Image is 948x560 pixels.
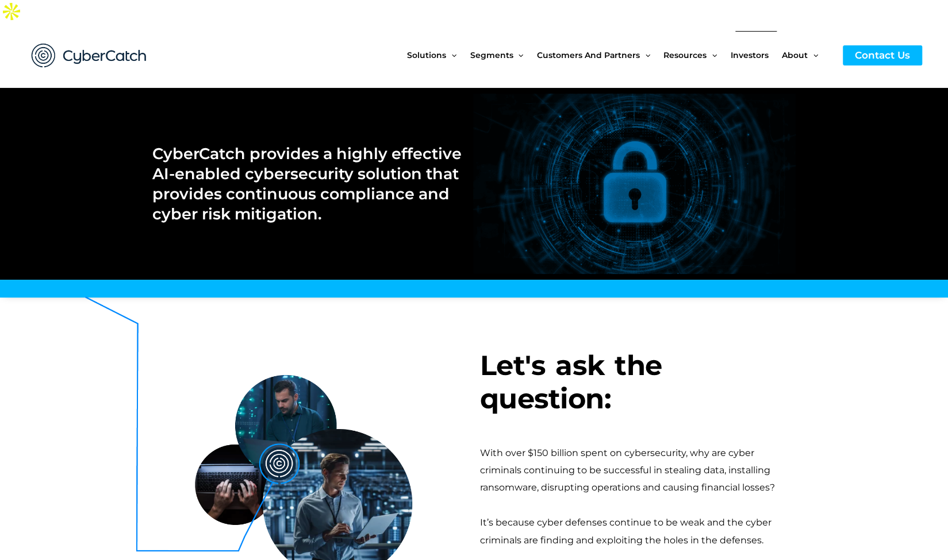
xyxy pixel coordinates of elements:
span: Menu Toggle [513,31,523,79]
span: Menu Toggle [640,31,650,79]
img: CyberCatch [20,32,158,79]
h3: Let's ask the question: [480,349,796,415]
span: Investors [731,31,769,79]
h2: CyberCatch provides a highly effective AI-enabled cybersecurity solution that provides continuous... [152,144,462,224]
div: With over $150 billion spent on cybersecurity, why are cyber criminals continuing to be successfu... [480,445,796,497]
nav: Site Navigation: New Main Menu [407,31,831,79]
span: Menu Toggle [446,31,456,79]
a: Investors [731,31,782,79]
span: Customers and Partners [537,31,640,79]
a: Contact Us [843,45,922,65]
span: About [782,31,808,79]
div: It’s because cyber defenses continue to be weak and the cyber criminals are finding and exploitin... [480,514,796,549]
span: Menu Toggle [707,31,717,79]
span: Solutions [407,31,446,79]
span: Resources [663,31,707,79]
span: Segments [470,31,513,79]
span: Menu Toggle [808,31,818,79]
